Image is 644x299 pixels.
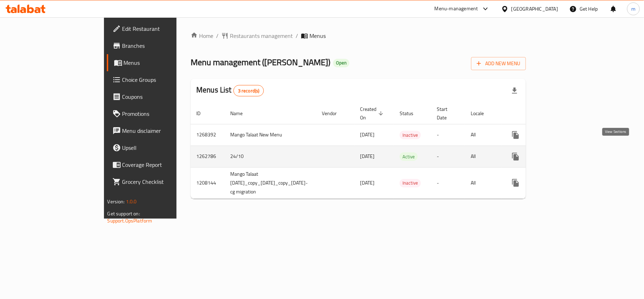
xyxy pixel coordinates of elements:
div: Active [400,152,418,161]
span: Coupons [122,92,206,101]
a: Edit Restaurant [107,20,211,37]
button: more [507,126,524,143]
span: 3 record(s) [234,88,264,94]
td: 24/10 [225,146,316,167]
span: Open [333,60,349,66]
td: - [431,167,465,198]
a: Grocery Checklist [107,173,211,190]
span: Inactive [400,179,421,187]
li: / [296,32,298,40]
div: Open [333,59,349,67]
span: Get support on: [108,209,140,218]
span: Grocery Checklist [122,177,206,186]
td: Mango Talaat [DATE]_copy_[DATE]_copy_[DATE]-cg migration [225,167,316,198]
td: - [431,124,465,146]
span: 1.0.0 [126,197,137,206]
a: Promotions [107,105,211,122]
span: Restaurants management [230,32,293,40]
table: enhanced table [191,103,581,199]
span: Locale [471,109,493,118]
span: ID [196,109,210,118]
span: Branches [122,41,206,50]
button: more [507,148,524,165]
a: Branches [107,37,211,54]
span: Add New Menu [477,59,520,68]
span: Upsell [122,143,206,152]
div: Inactive [400,179,421,187]
button: Change Status [524,174,541,191]
span: Vendor [322,109,346,118]
span: Coverage Report [122,160,206,169]
nav: breadcrumb [191,32,526,40]
h2: Menus List [196,85,264,96]
a: Upsell [107,139,211,156]
span: Promotions [122,109,206,118]
button: Change Status [524,126,541,143]
span: [DATE] [360,130,375,139]
div: [GEOGRAPHIC_DATA] [511,5,558,13]
td: - [431,146,465,167]
span: Start Date [437,105,457,122]
span: Menu disclaimer [122,126,206,135]
a: Restaurants management [221,32,293,40]
span: Name [230,109,252,118]
li: / [216,32,219,40]
span: Created On [360,105,385,122]
span: m [631,5,636,13]
a: Support.OpsPlatform [108,216,152,225]
span: Menu management ( [PERSON_NAME] ) [191,54,330,70]
span: Status [400,109,423,118]
a: Coverage Report [107,156,211,173]
div: Menu-management [435,5,478,13]
span: Menus [124,58,206,67]
td: All [465,124,501,146]
div: Export file [506,82,523,99]
span: Edit Restaurant [122,24,206,33]
div: Total records count [233,85,264,96]
a: Menus [107,54,211,71]
span: Menus [309,32,326,40]
td: All [465,146,501,167]
a: Menu disclaimer [107,122,211,139]
td: Mango Talaat New Menu [225,124,316,146]
button: more [507,174,524,191]
span: [DATE] [360,178,375,187]
span: [DATE] [360,152,375,161]
th: Actions [501,103,581,124]
span: Active [400,153,418,161]
a: Coupons [107,88,211,105]
td: All [465,167,501,198]
button: Change Status [524,148,541,165]
button: Add New Menu [471,57,526,70]
span: Inactive [400,131,421,139]
span: Choice Groups [122,75,206,84]
span: Version: [108,197,125,206]
a: Choice Groups [107,71,211,88]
